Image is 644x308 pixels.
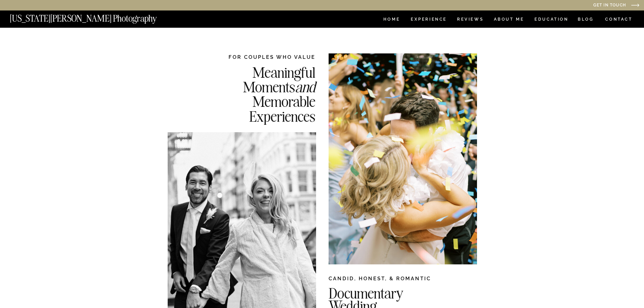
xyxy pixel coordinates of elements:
h2: CANDID, HONEST, & ROMANTIC [329,275,477,285]
h2: Meaningful Moments Memorable Experiences [209,65,315,123]
a: ABOUT ME [494,17,524,23]
a: EDUCATION [534,17,569,23]
a: BLOG [578,17,594,23]
i: and [295,77,315,96]
a: Get in Touch [524,3,626,8]
a: CONTACT [605,16,633,23]
a: REVIEWS [457,17,482,23]
a: [US_STATE][PERSON_NAME] Photography [10,14,180,20]
h2: FOR COUPLES WHO VALUE [209,53,315,61]
a: HOME [382,17,401,23]
a: Experience [411,17,446,23]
